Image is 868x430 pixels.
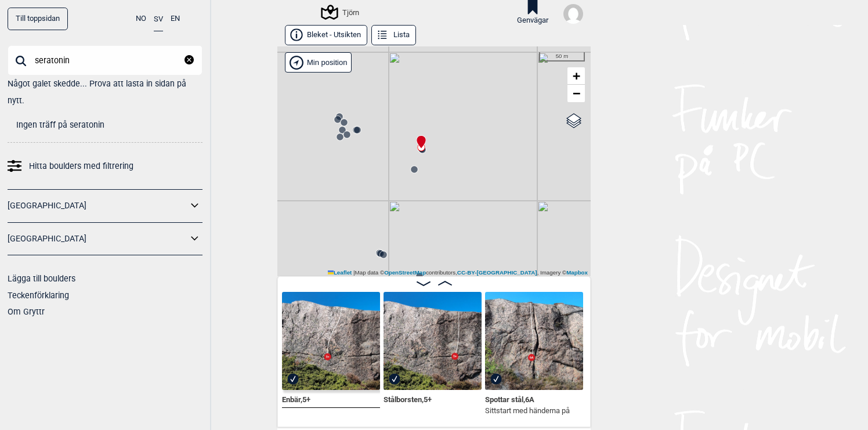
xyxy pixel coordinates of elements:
span: Hitta boulders med filtrering [29,158,133,175]
img: Spottar stal [485,292,583,390]
span: | [353,269,355,276]
img: Enbar 230807 [282,292,380,390]
a: [GEOGRAPHIC_DATA] [8,230,187,247]
button: EN [171,8,180,30]
div: Något galet skedde... Prova att lasta in sidan på nytt. [8,75,202,109]
img: User fallback1 [563,4,583,24]
button: Lista [371,25,416,45]
div: 50 m [539,52,585,62]
a: Layers [563,108,585,133]
div: Map data © contributors, , Imagery © [325,269,591,277]
a: Zoom out [567,85,585,102]
div: Tjörn [323,5,359,19]
span: Spottar stål , 6A [485,393,534,404]
p: Sittstart med händerna på [485,405,570,417]
a: Zoom in [567,67,585,85]
span: − [573,86,580,100]
a: [GEOGRAPHIC_DATA] [8,197,187,214]
a: OpenStreetMap [384,269,426,276]
span: Ingen träff på seratonin [16,120,104,129]
div: Vis min position [285,52,352,73]
input: Sök på bouldernamn, plats eller samling [8,45,202,75]
button: SV [154,8,163,31]
span: Enbär , 5+ [282,393,310,404]
span: + [573,68,580,83]
a: Till toppsidan [8,8,68,30]
a: Lägga till boulders [8,274,75,283]
a: Om Gryttr [8,307,45,316]
a: Mapbox [566,269,588,276]
button: NO [136,8,146,30]
a: Teckenförklaring [8,291,69,300]
button: Bleket - Utsikten [285,25,367,45]
a: Leaflet [328,269,352,276]
a: CC-BY-[GEOGRAPHIC_DATA] [457,269,537,276]
a: Hitta boulders med filtrering [8,158,202,175]
img: Stalborsten 230807 [384,292,482,390]
span: Stålborsten , 5+ [384,393,432,404]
